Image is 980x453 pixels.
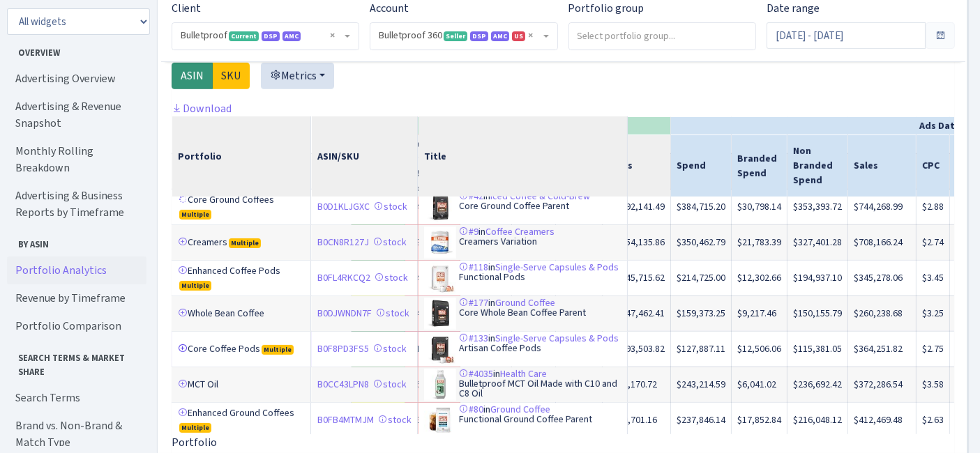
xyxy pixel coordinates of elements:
td: $2.63 [917,402,950,438]
td: in Functional Ground Coffee Parent [418,402,627,438]
a: Advertising & Revenue Snapshot [7,93,146,137]
a: Single-Serve Capsules & Pods [495,261,619,274]
a: B0D1KLJGXC [317,200,370,213]
td: $3,092,141.49 [603,189,671,224]
td: $384,715.20 [671,189,732,224]
span: By ASIN [8,232,146,251]
a: #133 [459,332,488,345]
td: $744,268.99 [848,189,917,224]
td: $2.75 [917,331,950,367]
td: $353,393.72 [787,189,848,224]
span: Multiple [179,281,211,291]
td: in Creamers Variation [418,224,627,260]
td: $890,701.16 [603,402,671,438]
a: Coffee Creamers [485,225,555,238]
td: $372,286.54 [848,367,917,402]
a: B0DJWNDN7F [317,307,372,320]
td: MCT Oil [172,367,311,402]
input: Select portfolio group... [569,23,756,48]
td: in Core Whole Bean Coffee Parent [418,295,627,331]
td: $2.74 [917,224,950,260]
td: $412,469.48 [848,402,917,438]
a: B0FB4MTMJM [317,413,374,427]
td: $12,506.06 [732,331,787,367]
img: 41J5LgpOZvL._SL75_.jpg [424,227,459,259]
td: $345,278.06 [848,260,917,295]
span: Multiple [262,345,294,355]
td: $21,783.39 [732,224,787,260]
th: Sales [603,135,671,197]
td: $3.58 [917,367,950,402]
img: 41kOsXZAi+L._SL75_.jpg [424,191,459,223]
span: Multiple [179,210,211,220]
td: $17,852.84 [732,402,787,438]
th: ASIN/SKU [311,117,417,197]
a: Search Terms [7,384,146,412]
a: Portfolio Comparison [7,312,146,340]
span: Current [229,31,259,41]
span: Search Terms & Market Share [8,346,146,378]
a: Ground Coffee [490,403,550,416]
a: #9 [459,225,478,238]
td: $350,462.79 [671,224,732,260]
a: stock [374,200,407,213]
label: SKU [212,63,250,89]
span: Bulletproof <span class="badge badge-success">Current</span><span class="badge badge-primary">DSP... [172,23,359,49]
span: Bulletproof <span class="badge badge-success">Current</span><span class="badge badge-primary">DSP... [181,29,342,43]
span: Multiple [179,423,211,433]
span: AMC [491,31,509,41]
td: $6,041.02 [732,367,787,402]
th: Non Branded Spend [787,135,848,197]
a: Monthly Rolling Breakdown [7,137,146,182]
a: Portfolio Analytics [7,256,146,284]
td: $2.88 [917,189,950,224]
td: $237,846.14 [671,402,732,438]
td: $364,251.82 [848,331,917,367]
a: #4035 [459,367,493,381]
td: $30,798.14 [732,189,787,224]
td: $1,747,462.41 [603,295,671,331]
label: ASIN [172,63,213,89]
img: 41fZJGBwnKL._SL75_.jpg [424,404,459,436]
span: Remove all items [529,29,534,43]
img: 31VywRNhMqL._SL75_.jpg [424,369,459,401]
button: Metrics [261,63,334,89]
span: Bulletproof 360 <span class="badge badge-success">Seller</span><span class="badge badge-primary">... [379,29,540,43]
a: #80 [459,403,483,416]
a: B0FL4RKCQ2 [317,271,370,284]
th: CPC [917,135,950,197]
a: B0CC43LPN8 [317,378,369,391]
td: $243,214.59 [671,367,732,402]
td: $194,937.10 [787,260,848,295]
a: Single-Serve Capsules & Pods [495,332,619,345]
span: DSP [262,31,280,41]
span: Bulletproof 360 <span class="badge badge-success">Seller</span><span class="badge badge-primary">... [370,23,557,49]
td: Enhanced Coffee Pods [172,260,311,295]
td: $2,754,135.86 [603,224,671,260]
span: US [512,31,525,41]
td: $3.45 [917,260,950,295]
td: Core Ground Coffees [172,189,311,224]
a: stock [375,271,408,284]
a: stock [378,413,412,427]
td: in Bulletproof MCT Oil Made with C10 and C8 Oil [418,367,627,402]
td: $115,381.05 [787,331,848,367]
a: stock [373,236,407,249]
span: DSP [470,31,488,41]
span: Remove all items [330,29,335,43]
a: Health Care [500,367,547,381]
td: $327,401.28 [787,224,848,260]
a: Advertising Overview [7,65,146,93]
a: B0CN8R127J [317,236,369,249]
a: stock [373,378,407,391]
img: 31avRx8QojL._SL75_.jpg [424,298,459,330]
a: Advertising & Business Reports by Timeframe [7,182,146,227]
th: Portfolio [172,117,311,197]
th: Title [418,117,627,197]
span: AMC [282,31,301,41]
span: Seller [444,31,467,41]
span: Overview [8,40,146,59]
td: in Core Ground Coffee Parent [418,189,627,224]
td: $2,045,715.62 [603,260,671,295]
td: Whole Bean Coffee [172,295,311,331]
